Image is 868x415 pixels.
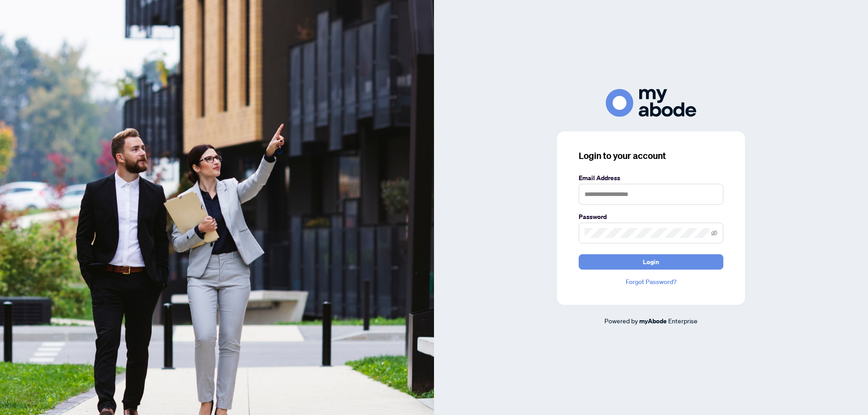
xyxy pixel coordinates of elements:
[579,212,723,222] label: Password
[604,317,638,325] span: Powered by
[711,230,717,236] span: eye-invisible
[579,277,723,287] a: Forgot Password?
[579,149,723,162] h3: Login to your account
[606,89,696,117] img: ma-logo
[643,255,659,269] span: Login
[579,254,723,270] button: Login
[668,317,698,325] span: Enterprise
[579,173,723,183] label: Email Address
[639,316,667,326] a: myAbode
